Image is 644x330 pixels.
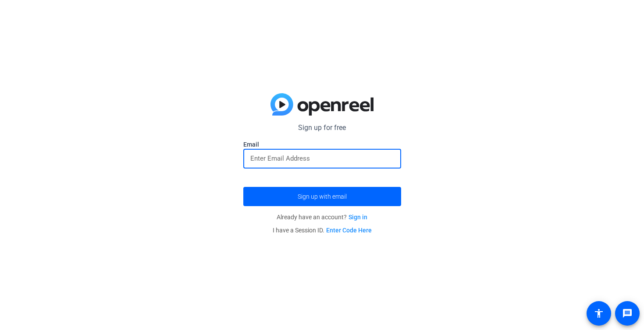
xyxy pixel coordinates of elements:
label: Email [243,140,401,149]
span: Already have an account? [277,214,367,221]
a: Sign in [349,214,367,221]
mat-icon: accessibility [594,308,604,319]
input: Enter Email Address [250,153,394,164]
span: I have a Session ID. [273,227,372,234]
button: Sign up with email [243,187,401,206]
a: Enter Code Here [326,227,372,234]
p: Sign up for free [243,123,401,133]
mat-icon: message [622,308,633,319]
img: blue-gradient.svg [270,93,374,116]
